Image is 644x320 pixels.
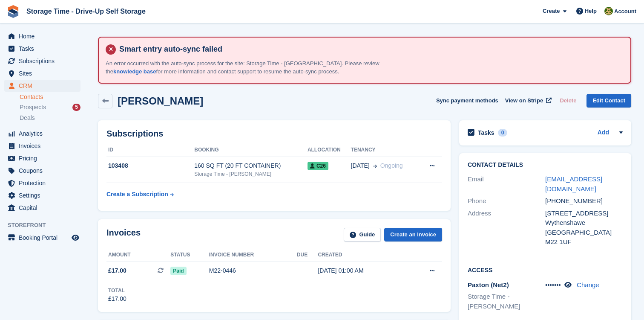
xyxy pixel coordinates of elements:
a: menu [4,152,80,164]
span: Ongoing [380,162,403,169]
span: View on Stripe [505,96,543,105]
span: Analytics [19,128,70,140]
div: M22 1UF [545,237,623,247]
div: M22-0446 [209,266,297,275]
div: 5 [72,104,80,111]
div: 0 [498,129,508,137]
span: Deals [20,114,35,122]
div: Total [108,287,126,294]
span: Paxton (Net2) [468,281,509,288]
span: Invoices [19,140,70,152]
h2: Invoices [106,228,141,242]
a: Deals [20,113,80,122]
div: Phone [468,196,545,206]
h2: Contact Details [468,162,623,169]
a: Create a Subscription [106,186,174,202]
a: knowledge base [113,68,156,75]
a: menu [4,140,80,152]
span: Prospects [20,103,46,111]
span: Sites [19,67,70,79]
a: menu [4,55,80,67]
span: Help [585,7,597,15]
span: Pricing [19,152,70,164]
span: Coupons [19,165,70,177]
span: Home [19,30,70,42]
img: Zain Sarwar [604,7,613,15]
span: [DATE] [351,161,370,170]
div: [DATE] 01:00 AM [318,266,407,275]
div: Email [468,175,545,194]
button: Delete [556,94,580,108]
span: ••••••• [545,281,561,288]
th: Due [297,248,318,262]
h2: [PERSON_NAME] [118,95,203,107]
a: menu [4,43,80,55]
span: C26 [308,162,328,170]
a: Storage Time - Drive-Up Self Storage [23,4,149,18]
a: Preview store [70,233,80,243]
a: Add [598,128,609,138]
a: Prospects 5 [20,103,80,112]
div: Address [468,209,545,247]
div: Storage Time - [PERSON_NAME] [194,170,308,178]
a: menu [4,30,80,42]
div: 103408 [106,161,194,170]
span: Booking Portal [19,232,70,244]
div: 160 SQ FT (20 FT CONTAINER) [194,161,308,170]
th: Amount [106,248,170,262]
span: Storefront [8,221,85,230]
a: Edit Contact [586,94,631,108]
span: CRM [19,80,70,92]
a: menu [4,189,80,201]
h2: Tasks [478,129,494,137]
a: menu [4,80,80,92]
div: [PHONE_NUMBER] [545,196,623,206]
div: Create a Subscription [106,190,168,199]
th: Allocation [308,143,351,157]
div: Wythenshawe [545,218,623,228]
h4: Smart entry auto-sync failed [116,44,624,54]
p: An error occurred with the auto-sync process for the site: Storage Time - [GEOGRAPHIC_DATA]. Plea... [106,59,404,76]
li: Storage Time - [PERSON_NAME] [468,292,545,311]
div: £17.00 [108,294,126,303]
a: Create an Invoice [384,228,442,242]
span: Protection [19,177,70,189]
h2: Subscriptions [106,129,442,139]
th: Created [318,248,407,262]
span: Subscriptions [19,55,70,67]
a: menu [4,232,80,244]
button: Sync payment methods [436,94,498,108]
span: £17.00 [108,266,126,275]
th: Status [170,248,209,262]
a: [EMAIL_ADDRESS][DOMAIN_NAME] [545,175,602,192]
div: [STREET_ADDRESS] [545,209,623,218]
span: Capital [19,202,70,214]
span: Tasks [19,43,70,55]
a: menu [4,128,80,140]
a: menu [4,67,80,79]
span: Paid [170,267,186,275]
a: Contacts [20,93,80,101]
a: View on Stripe [502,94,553,108]
a: Change [577,281,599,288]
a: Guide [344,228,381,242]
a: menu [4,177,80,189]
a: menu [4,202,80,214]
a: menu [4,165,80,177]
th: ID [106,143,194,157]
th: Tenancy [351,143,419,157]
h2: Access [468,265,623,274]
div: [GEOGRAPHIC_DATA] [545,228,623,238]
th: Invoice number [209,248,297,262]
span: Account [614,7,636,16]
img: stora-icon-8386f47178a22dfd0bd8f6a31ec36ba5ce8667c1dd55bd0f319d3a0aa187defe.svg [7,5,20,18]
span: Create [543,7,560,15]
span: Settings [19,189,70,201]
th: Booking [194,143,308,157]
